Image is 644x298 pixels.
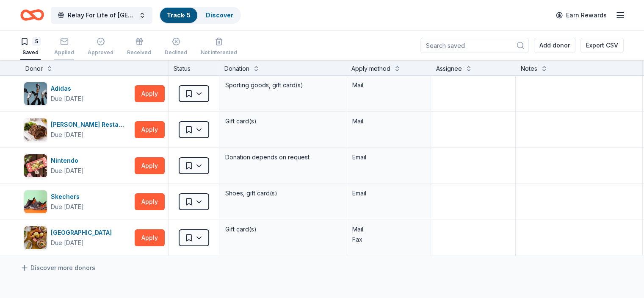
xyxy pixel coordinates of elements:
[51,7,152,24] button: Relay For Life of [GEOGRAPHIC_DATA] 2025
[51,130,84,140] div: Due [DATE]
[224,223,341,235] div: Gift card(s)
[51,120,131,130] div: [PERSON_NAME] Restaurants
[24,154,47,177] img: Image for Nintendo
[580,38,624,53] button: Export CSV
[436,64,462,74] div: Assignee
[127,34,151,60] button: Received
[135,193,165,210] button: Apply
[51,94,84,104] div: Due [DATE]
[351,64,390,74] div: Apply method
[135,229,165,246] button: Apply
[224,151,341,163] div: Donation depends on request
[51,228,115,238] div: [GEOGRAPHIC_DATA]
[54,34,74,60] button: Applied
[20,34,41,60] button: 5Saved
[165,49,187,56] div: Declined
[135,157,165,174] button: Apply
[51,84,84,94] div: Adidas
[420,38,529,53] input: Search saved
[68,10,135,20] span: Relay For Life of [GEOGRAPHIC_DATA] 2025
[551,8,612,23] a: Earn Rewards
[169,60,219,75] div: Status
[88,34,113,60] button: Approved
[24,118,47,141] img: Image for Larsen's Restaurants
[24,190,131,214] button: Image for SkechersSkechersDue [DATE]
[521,64,537,74] div: Notes
[51,192,84,202] div: Skechers
[165,34,187,60] button: Declined
[51,156,84,166] div: Nintendo
[224,79,341,91] div: Sporting goods, gift card(s)
[352,234,425,245] div: Fax
[24,226,131,250] button: Image for Wood Ranch[GEOGRAPHIC_DATA]Due [DATE]
[224,115,341,127] div: Gift card(s)
[25,64,43,74] div: Donor
[24,226,47,249] img: Image for Wood Ranch
[24,154,131,178] button: Image for NintendoNintendoDue [DATE]
[20,49,41,56] div: Saved
[352,116,425,126] div: Mail
[54,49,74,56] div: Applied
[88,49,113,56] div: Approved
[352,152,425,162] div: Email
[352,224,425,234] div: Mail
[20,5,44,25] a: Home
[24,82,131,106] button: Image for AdidasAdidasDue [DATE]
[352,80,425,90] div: Mail
[51,202,84,212] div: Due [DATE]
[224,187,341,199] div: Shoes, gift card(s)
[352,188,425,198] div: Email
[224,64,249,74] div: Donation
[20,263,95,273] a: Discover more donors
[135,85,165,102] button: Apply
[534,38,575,53] button: Add donor
[167,11,191,19] a: Track· 5
[135,121,165,138] button: Apply
[24,82,47,105] img: Image for Adidas
[51,166,84,176] div: Due [DATE]
[206,11,233,19] a: Discover
[51,238,84,248] div: Due [DATE]
[24,190,47,213] img: Image for Skechers
[127,49,151,56] div: Received
[32,37,41,46] div: 5
[24,118,131,142] button: Image for Larsen's Restaurants[PERSON_NAME] RestaurantsDue [DATE]
[201,49,237,56] div: Not interested
[201,34,237,60] button: Not interested
[159,7,241,24] button: Track· 5Discover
